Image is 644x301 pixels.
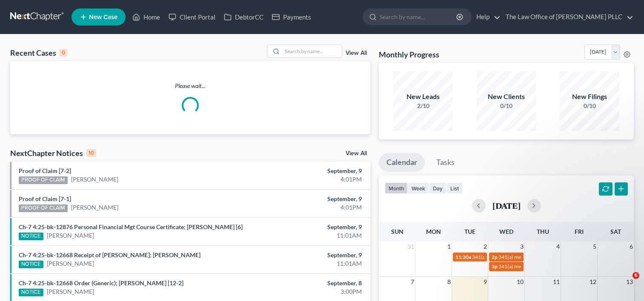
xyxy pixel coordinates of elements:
div: September, 9 [253,223,362,231]
input: Search by name... [282,45,342,57]
button: day [429,182,447,194]
iframe: Intercom live chat [615,272,635,292]
span: 2 [483,241,488,252]
span: 4 [555,241,561,252]
div: 10 [86,149,96,157]
h3: Monthly Progress [379,49,439,60]
div: 0 [60,49,67,57]
span: 1 [447,241,452,252]
div: 0/10 [560,102,619,110]
a: [PERSON_NAME] [71,203,118,212]
div: 4:01PM [253,203,362,212]
span: New Case [89,14,117,20]
span: 31 [406,241,415,252]
div: New Leads [393,92,453,102]
button: month [385,182,408,194]
a: Proof of Claim [7-2] [19,167,71,174]
a: [PERSON_NAME] [71,175,118,184]
a: Payments [268,9,315,25]
input: Search by name... [380,9,458,25]
div: September, 9 [253,195,362,203]
a: View All [346,150,367,156]
button: list [447,182,463,194]
span: 3 [519,241,524,252]
a: Calendar [379,153,425,172]
span: 6 [629,241,634,252]
h2: [DATE] [492,201,521,210]
div: NOTICE [19,261,43,268]
span: Fri [575,228,584,235]
div: 2/10 [393,102,453,110]
span: 341(a) meeting for [PERSON_NAME] & [PERSON_NAME] [472,254,599,260]
div: NOTICE [19,289,43,296]
span: 12 [589,277,597,287]
div: PROOF OF CLAIM [19,176,68,184]
span: Thu [537,228,549,235]
span: 2p [492,254,498,260]
span: 3p [492,263,498,270]
div: September, 9 [253,251,362,259]
div: September, 8 [253,279,362,287]
div: 11:01AM [253,259,362,268]
a: [PERSON_NAME] [47,231,94,240]
span: Mon [426,228,441,235]
span: 341(a) meeting for [PERSON_NAME] [498,254,581,260]
a: Client Portal [164,9,220,25]
span: Sat [610,228,621,235]
div: New Clients [477,92,536,102]
div: 4:01PM [253,175,362,184]
span: 7 [410,277,415,287]
p: Please wait... [10,82,370,90]
span: 5 [592,241,597,252]
div: September, 9 [253,167,362,175]
span: 11:30a [455,254,471,260]
span: 9 [483,277,488,287]
span: 6 [633,272,639,279]
div: 0/10 [477,102,536,110]
span: Tue [464,228,475,235]
span: Sun [391,228,404,235]
div: New Filings [560,92,619,102]
a: Tasks [429,153,462,172]
a: Proof of Claim [7-1] [19,195,71,202]
div: NOTICE [19,233,43,240]
div: Recent Cases [10,48,67,58]
span: 8 [447,277,452,287]
div: NextChapter Notices [10,148,96,158]
a: Ch-7 4:25-bk-12668 Receipt of [PERSON_NAME]; [PERSON_NAME] [19,251,200,258]
a: The Law Office of [PERSON_NAME] PLLC [501,9,633,25]
span: Wed [499,228,513,235]
a: Help [472,9,501,25]
a: [PERSON_NAME] [47,259,94,268]
a: Ch-7 4:25-bk-12668 Order (Generic); [PERSON_NAME] [12-2] [19,279,183,287]
a: View All [346,50,367,56]
a: [PERSON_NAME] [47,287,94,296]
span: 11 [552,277,561,287]
button: week [408,182,429,194]
a: DebtorCC [220,9,268,25]
a: Ch-7 4:25-bk-12876 Personal Financial Mgt Course Certificate; [PERSON_NAME] [6] [19,223,243,230]
span: 10 [516,277,524,287]
div: PROOF OF CLAIM [19,204,68,212]
a: Home [128,9,164,25]
div: 11:01AM [253,231,362,240]
div: 3:00PM [253,287,362,296]
span: 341(a) meeting for [PERSON_NAME] [498,263,581,270]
